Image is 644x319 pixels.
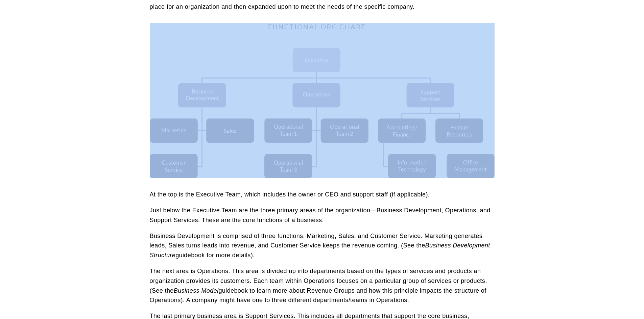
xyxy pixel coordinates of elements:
[150,206,495,225] p: Just below the Executive Team are the three primary areas of the organization—Business Developmen...
[174,287,219,294] em: Business Model
[150,231,495,260] p: Business Development is comprised of three functions: Marketing, Sales, and Customer Service. Mar...
[150,190,495,200] p: At the top is the Executive Team, which includes the owner or CEO and support staff (if applicable).
[150,266,495,305] p: The next area is Operations. This area is divided up into departments based on the types of servi...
